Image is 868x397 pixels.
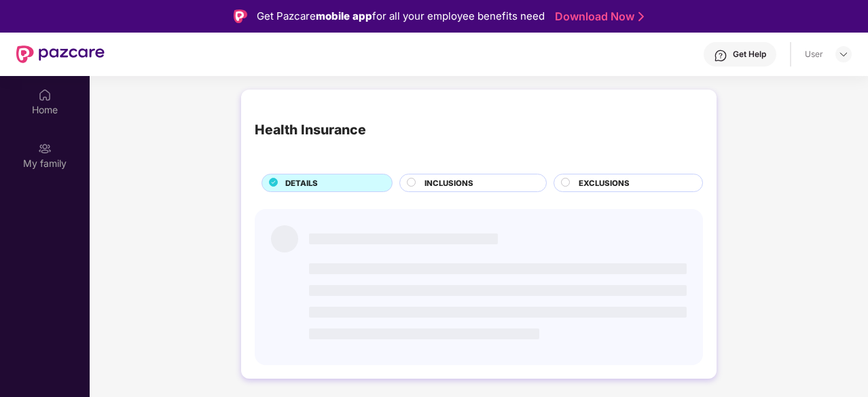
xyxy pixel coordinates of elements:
img: Stroke [638,10,644,24]
div: Health Insurance [255,119,366,140]
div: Get Help [733,49,766,60]
span: DETAILS [285,177,318,189]
img: svg+xml;base64,PHN2ZyB3aWR0aD0iMjAiIGhlaWdodD0iMjAiIHZpZXdCb3g9IjAgMCAyMCAyMCIgZmlsbD0ibm9uZSIgeG... [38,142,52,155]
div: Get Pazcare for all your employee benefits need [257,8,545,24]
img: svg+xml;base64,PHN2ZyBpZD0iSG9tZSIgeG1sbnM9Imh0dHA6Ly93d3cudzMub3JnLzIwMDAvc3ZnIiB3aWR0aD0iMjAiIG... [38,88,52,102]
span: EXCLUSIONS [579,177,630,189]
img: Logo [234,10,247,23]
span: INCLUSIONS [424,177,473,189]
strong: mobile app [316,10,372,22]
a: Download Now [555,10,640,24]
img: New Pazcare Logo [16,45,105,63]
img: svg+xml;base64,PHN2ZyBpZD0iRHJvcGRvd24tMzJ4MzIiIHhtbG5zPSJodHRwOi8vd3d3LnczLm9yZy8yMDAwL3N2ZyIgd2... [838,49,849,60]
div: User [805,49,823,60]
img: svg+xml;base64,PHN2ZyBpZD0iSGVscC0zMngzMiIgeG1sbnM9Imh0dHA6Ly93d3cudzMub3JnLzIwMDAvc3ZnIiB3aWR0aD... [714,49,727,62]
